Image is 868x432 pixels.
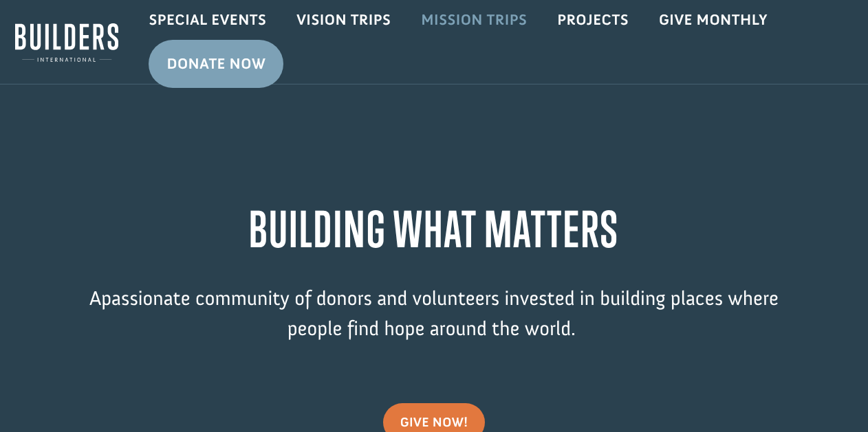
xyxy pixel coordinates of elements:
h1: BUILDING WHAT MATTERS [87,201,781,264]
img: Builders International [15,21,118,64]
span: A [89,286,101,310]
a: Donate Now [149,40,283,88]
p: passionate community of donors and volunteers invested in building places where people find hope ... [87,284,781,364]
